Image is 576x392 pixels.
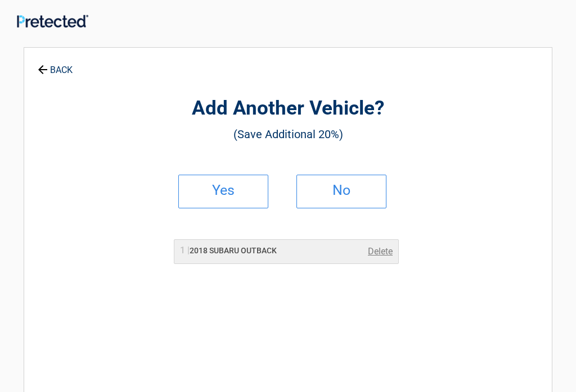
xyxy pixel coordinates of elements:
[190,186,256,194] h2: Yes
[86,95,490,122] h2: Add Another Vehicle?
[17,15,88,28] img: Main Logo
[308,186,375,194] h2: No
[86,125,490,144] h3: (Save Additional 20%)
[180,245,277,257] h2: 2018 SUBARU OUTBACK
[368,245,393,258] a: Delete
[180,245,190,256] span: 1 |
[35,55,75,75] a: BACK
